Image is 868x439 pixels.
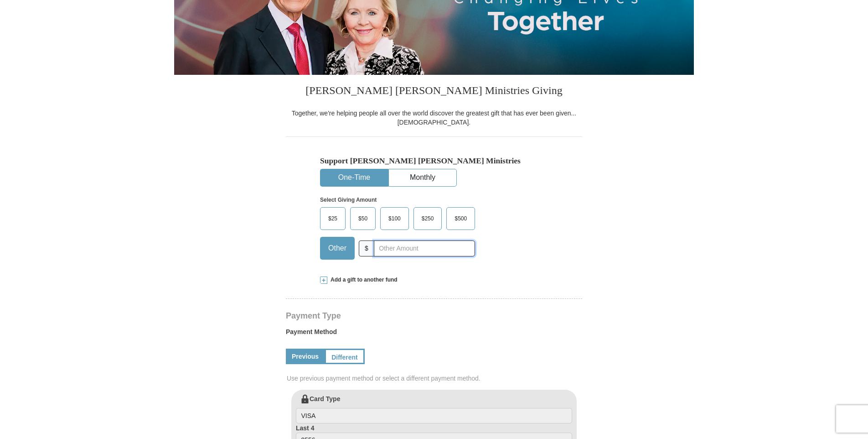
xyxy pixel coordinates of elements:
h4: Payment Type [286,312,582,319]
button: One-Time [320,169,388,186]
span: Other [324,241,351,255]
div: Together, we're helping people all over the world discover the greatest gift that has ever been g... [286,109,582,127]
span: $100 [384,212,405,225]
input: Other Amount [374,240,475,256]
label: Payment Method [286,327,582,341]
input: Card Type [296,408,572,423]
h3: [PERSON_NAME] [PERSON_NAME] Ministries Giving [286,75,582,109]
span: $ [359,240,374,256]
span: $50 [354,212,372,225]
span: $500 [450,212,471,225]
span: Use previous payment method or select a different payment method. [287,374,583,383]
h5: Support [PERSON_NAME] [PERSON_NAME] Ministries [320,156,548,166]
label: Card Type [296,394,572,423]
span: Add a gift to another fund [327,276,398,284]
span: $25 [324,212,342,225]
strong: Select Giving Amount [320,197,377,203]
a: Different [325,349,365,364]
a: Previous [286,349,325,364]
button: Monthly [389,169,456,186]
span: $250 [417,212,439,225]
